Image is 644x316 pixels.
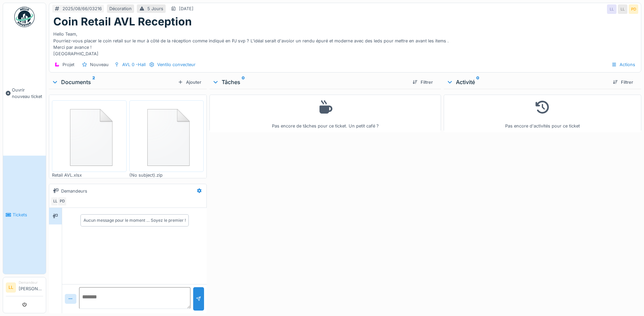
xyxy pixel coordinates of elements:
div: AVL 0 -Hall [122,61,146,68]
div: Ajouter [175,78,204,87]
li: [PERSON_NAME] [19,280,43,295]
div: Hello Team, Pourriez-vous placer le coin retail sur le mur à côté de la réception comme indiqué e... [53,28,637,57]
div: Documents [52,78,175,86]
div: Demandeurs [61,188,87,194]
li: LL [6,282,16,293]
a: Ouvrir nouveau ticket [3,31,46,156]
div: LL [618,4,627,14]
sup: 0 [476,78,479,86]
div: (No subject).zip [129,172,204,178]
sup: 2 [92,78,95,86]
div: Filtrer [610,78,636,87]
div: Projet [62,61,74,68]
img: Badge_color-CXgf-gQk.svg [14,7,35,27]
div: Activité [446,78,607,86]
sup: 0 [242,78,245,86]
div: PD [629,4,638,14]
div: PD [57,197,67,206]
div: Décoration [109,5,132,12]
img: 84750757-fdcc6f00-afbb-11ea-908a-1074b026b06b.png [54,102,125,170]
div: Pas encore de tâches pour ce ticket. Un petit café ? [214,98,437,129]
span: Ouvrir nouveau ticket [12,87,43,100]
div: Ventilo convecteur [157,61,196,68]
div: Tâches [212,78,407,86]
div: [DATE] [179,5,194,12]
div: Pas encore d'activités pour ce ticket [448,98,637,129]
div: Filtrer [410,78,436,87]
div: Actions [608,60,638,70]
div: LL [51,197,60,206]
span: Tickets [13,212,43,218]
div: 2025/08/66/03216 [62,5,102,12]
img: 84750757-fdcc6f00-afbb-11ea-908a-1074b026b06b.png [131,102,202,170]
div: 5 Jours [147,5,163,12]
a: Tickets [3,156,46,274]
div: Demandeur [19,280,43,285]
div: LL [607,4,617,14]
div: Nouveau [90,61,109,68]
a: LL Demandeur[PERSON_NAME] [6,280,43,296]
div: Retail AVL.xlsx [52,172,127,178]
div: Aucun message pour le moment … Soyez le premier ! [84,217,186,223]
h1: Coin Retail AVL Reception [53,15,192,28]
